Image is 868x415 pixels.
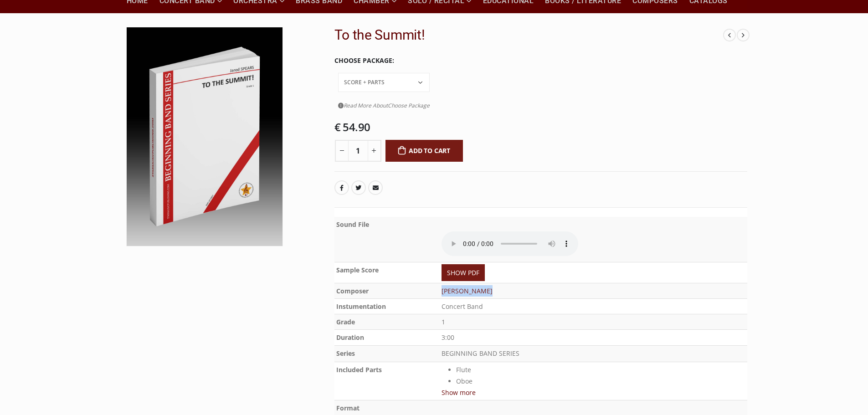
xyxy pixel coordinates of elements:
[336,349,355,358] b: Series
[336,333,364,342] b: Duration
[368,140,381,162] button: +
[456,375,745,387] li: Oboe
[334,119,341,134] span: €
[442,348,745,360] p: BEGINNING BAND SERIES
[442,332,745,344] p: 3:00
[348,140,368,162] input: Product quantity
[440,298,747,314] td: Concert Band
[440,314,747,329] td: 1
[456,364,745,375] li: Flute
[334,262,440,283] th: Sample Score
[336,318,355,326] b: Grade
[338,100,430,111] a: Read More AboutChoose Package
[385,140,463,162] button: Add to cart
[334,51,394,70] label: Choose Package
[442,287,493,295] a: [PERSON_NAME]
[334,119,370,134] bdi: 54.90
[368,180,383,195] a: Email
[336,287,369,295] b: Composer
[388,102,430,109] span: Choose Package
[334,180,349,195] a: Facebook
[334,27,724,43] h2: To the Summit!
[127,27,283,246] img: SMP-10-0007 3D
[335,140,349,162] button: -
[336,404,360,412] b: Format
[336,365,382,374] b: Included Parts
[336,302,386,311] b: Instumentation
[442,264,485,281] a: SHOW PDF
[336,220,369,229] b: Sound File
[442,387,476,398] button: Show more
[351,180,366,195] a: Twitter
